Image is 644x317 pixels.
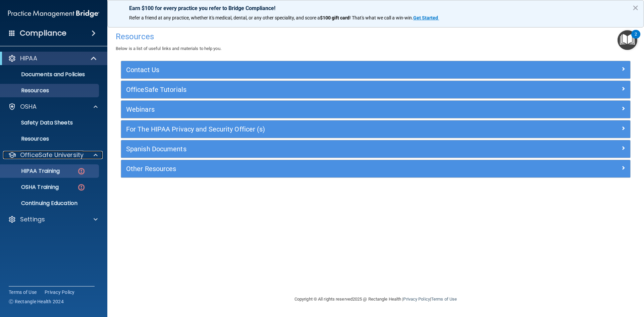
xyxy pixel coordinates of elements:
h5: Contact Us [126,66,498,73]
strong: $100 gift card [320,15,350,20]
img: PMB logo [8,7,99,20]
h5: For The HIPAA Privacy and Security Officer (s) [126,125,498,133]
span: Refer a friend at any practice, whether it's medical, dental, or any other speciality, and score a [129,15,320,20]
p: OfficeSafe University [20,151,84,159]
p: Safety Data Sheets [4,119,96,126]
p: Earn $100 for every practice you refer to Bridge Compliance! [129,5,622,11]
button: Close [632,2,639,13]
a: Privacy Policy [403,297,430,302]
h5: Spanish Documents [126,145,498,153]
p: Settings [20,215,45,223]
p: HIPAA Training [4,168,60,174]
a: For The HIPAA Privacy and Security Officer (s) [126,124,625,135]
p: Resources [4,136,96,142]
a: Get Started [413,15,439,20]
h4: Resources [116,32,636,41]
h4: Compliance [20,29,66,38]
a: Terms of Use [431,297,457,302]
img: danger-circle.6113f641.png [77,183,86,192]
h5: OfficeSafe Tutorials [126,86,498,93]
span: Ⓒ Rectangle Health 2024 [9,298,64,305]
div: 2 [635,34,637,43]
p: Documents and Policies [4,71,96,78]
img: danger-circle.6113f641.png [77,167,86,175]
h5: Other Resources [126,165,498,172]
a: Settings [8,215,98,223]
iframe: Drift Widget Chat Controller [528,269,636,296]
span: Below is a list of useful links and materials to help you. [116,46,221,51]
a: OfficeSafe University [8,151,98,159]
h5: Webinars [126,106,498,113]
span: ! That's what we call a win-win. [350,15,413,20]
a: OfficeSafe Tutorials [126,84,625,95]
a: Other Resources [126,163,625,174]
a: Spanish Documents [126,144,625,154]
a: HIPAA [8,54,97,62]
a: OSHA [8,103,98,111]
a: Contact Us [126,64,625,75]
p: HIPAA [20,54,37,62]
a: Privacy Policy [45,289,75,296]
p: OSHA [20,103,37,111]
p: Resources [4,87,96,94]
a: Webinars [126,104,625,115]
a: Terms of Use [9,289,37,296]
button: Open Resource Center, 2 new notifications [618,30,637,50]
p: OSHA Training [4,184,59,191]
strong: Get Started [413,15,438,20]
div: Copyright © All rights reserved 2025 @ Rectangle Health | | [253,288,498,310]
p: Continuing Education [4,200,96,207]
